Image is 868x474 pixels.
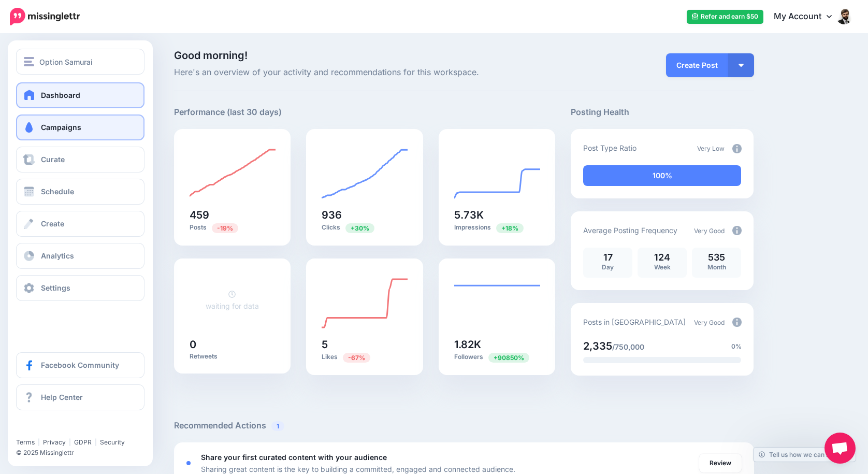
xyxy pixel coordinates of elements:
[732,144,742,153] img: info-circle-grey.png
[707,263,726,271] span: Month
[343,353,370,363] span: Previous period: 15
[571,106,754,119] h5: Posting Health
[16,352,144,378] a: Facebook Community
[687,10,763,24] a: Refer and earn $50
[41,251,74,260] span: Analytics
[271,421,284,431] span: 1
[10,8,80,25] img: Missinglettr
[322,223,408,233] p: Clicks
[16,275,144,301] a: Settings
[100,438,125,446] a: Security
[41,187,74,196] span: Schedule
[322,352,408,362] p: Likes
[206,290,259,310] a: waiting for data
[699,454,742,472] a: Review
[41,123,81,132] span: Campaigns
[16,384,144,410] a: Help Center
[583,224,677,236] p: Average Posting Frequency
[454,210,540,220] h5: 5.73K
[16,438,35,446] a: Terms
[16,147,144,173] a: Curate
[41,283,70,292] span: Settings
[74,438,92,446] a: GDPR
[583,316,686,328] p: Posts in [GEOGRAPHIC_DATA]
[190,352,276,361] p: Retweets
[41,361,119,369] span: Facebook Community
[763,4,852,30] a: My Account
[16,49,144,75] button: Option Samurai
[732,318,742,327] img: info-circle-grey.png
[24,57,34,66] img: menu.png
[190,223,276,233] p: Posts
[754,448,856,462] a: Tell us how we can improve
[69,438,71,446] span: |
[174,66,556,79] span: Here's an overview of your activity and recommendations for this workspace.
[95,438,97,446] span: |
[174,49,248,62] span: Good morning!
[39,56,93,68] span: Option Samurai
[322,339,408,350] h5: 5
[697,145,725,152] span: Very Low
[16,82,144,108] a: Dashboard
[612,342,644,351] span: /750,000
[190,210,276,220] h5: 459
[41,219,64,228] span: Create
[739,64,744,67] img: arrow-down-white.png
[212,223,238,233] span: Previous period: 569
[322,210,408,220] h5: 936
[16,179,144,205] a: Schedule
[190,339,276,350] h5: 0
[454,223,540,233] p: Impressions
[488,353,529,363] span: Previous period: 2
[824,433,856,464] a: Aprire la chat
[16,243,144,269] a: Analytics
[41,155,65,164] span: Curate
[16,211,144,237] a: Create
[16,114,144,140] a: Campaigns
[454,352,540,362] p: Followers
[38,438,40,446] span: |
[694,227,725,235] span: Very Good
[654,263,671,271] span: Week
[16,423,96,434] iframe: Twitter Follow Button
[583,340,612,352] span: 2,335
[602,263,614,271] span: Day
[174,106,282,119] h5: Performance (last 30 days)
[201,453,387,462] b: Share your first curated content with your audience
[186,461,191,465] div: <div class='status-dot small red margin-right'></div>Error
[694,319,725,326] span: Very Good
[643,253,682,262] p: 124
[496,223,524,233] span: Previous period: 4.88K
[454,339,540,350] h5: 1.82K
[174,419,754,432] h5: Recommended Actions
[345,223,374,233] span: Previous period: 721
[697,253,736,262] p: 535
[588,253,627,262] p: 17
[583,165,741,186] div: 100% of your posts in the last 30 days have been from Drip Campaigns
[732,226,742,235] img: info-circle-grey.png
[666,53,728,77] a: Create Post
[41,91,80,99] span: Dashboard
[41,393,83,401] span: Help Center
[583,142,636,154] p: Post Type Ratio
[731,341,742,352] span: 0%
[43,438,66,446] a: Privacy
[16,448,152,458] li: © 2025 Missinglettr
